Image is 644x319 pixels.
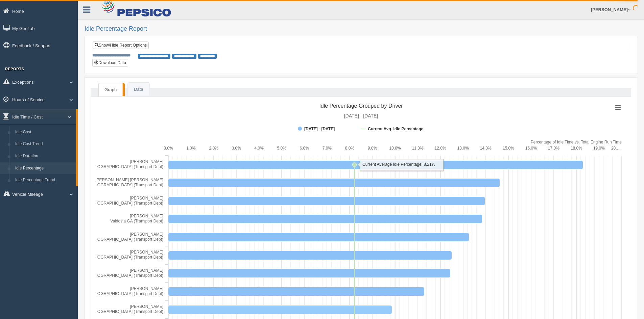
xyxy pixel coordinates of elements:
[12,138,76,150] a: Idle Cost Trend
[232,146,241,151] text: 3.0%
[67,309,163,314] tspan: Jacksonville [GEOGRAPHIC_DATA] (Transport Dept)
[92,59,128,67] button: Download Data
[130,196,163,201] tspan: [PERSON_NAME]
[593,146,605,151] text: 19.0%
[67,164,163,169] tspan: Jacksonville [GEOGRAPHIC_DATA] (Transport Dept)
[368,127,423,131] tspan: Current Avg. Idle Percentage
[571,146,582,151] text: 18.0%
[12,174,76,186] a: Idle Percentage Trend
[368,146,377,151] text: 9.0%
[130,250,163,255] tspan: [PERSON_NAME]
[389,146,401,151] text: 10.0%
[457,146,469,151] text: 13.0%
[209,146,218,151] text: 2.0%
[412,146,424,151] text: 11.0%
[548,146,559,151] text: 17.0%
[531,140,622,144] tspan: Percentage of Idle Time vs. Total Engine Run Time
[164,146,173,151] text: 0.0%
[67,273,163,278] tspan: Jacksonville [GEOGRAPHIC_DATA] (Transport Dept)
[12,162,76,175] a: Idle Percentage
[435,146,446,151] text: 12.0%
[323,146,332,151] text: 7.0%
[277,146,287,151] text: 5.0%
[611,146,621,151] tspan: 20.…
[12,126,76,138] a: Idle Cost
[110,219,163,223] tspan: Valdosta GA (Transport Dept)
[67,183,163,187] tspan: Jacksonville [GEOGRAPHIC_DATA] (Transport Dept)
[130,304,163,309] tspan: [PERSON_NAME]
[98,83,123,97] a: Graph
[480,146,492,151] text: 14.0%
[130,232,163,237] tspan: [PERSON_NAME]
[67,255,163,260] tspan: Jacksonville [GEOGRAPHIC_DATA] (Transport Dept)
[300,146,309,151] text: 6.0%
[130,268,163,273] tspan: [PERSON_NAME]
[67,291,163,296] tspan: Jacksonville [GEOGRAPHIC_DATA] (Transport Dept)
[130,214,163,218] tspan: [PERSON_NAME]
[67,237,163,242] tspan: Jacksonville [GEOGRAPHIC_DATA] (Transport Dept)
[128,83,149,97] a: Data
[503,146,514,151] text: 15.0%
[12,150,76,162] a: Idle Duration
[344,113,378,118] tspan: [DATE] - [DATE]
[95,178,163,182] tspan: [PERSON_NAME] [PERSON_NAME]
[255,146,264,151] text: 4.0%
[85,26,637,32] h2: Idle Percentage Report
[319,103,403,109] tspan: Idle Percentage Grouped by Driver
[525,146,537,151] text: 16.0%
[304,127,335,131] tspan: [DATE] - [DATE]
[345,146,355,151] text: 8.0%
[130,286,163,291] tspan: [PERSON_NAME]
[67,201,163,206] tspan: Jacksonville [GEOGRAPHIC_DATA] (Transport Dept)
[130,159,163,164] tspan: [PERSON_NAME]
[93,42,149,49] a: Show/Hide Report Options
[186,146,196,151] text: 1.0%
